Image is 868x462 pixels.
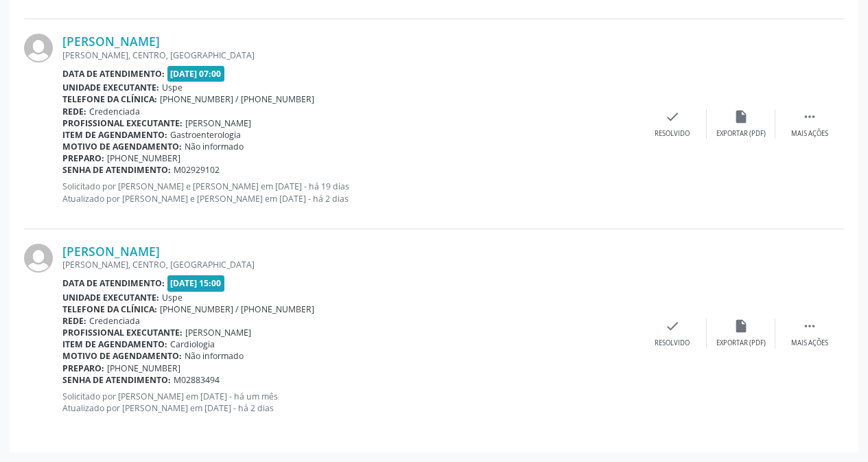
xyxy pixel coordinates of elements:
[170,129,241,141] span: Gastroenterologia
[174,374,220,386] span: M02883494
[62,141,182,152] b: Motivo de agendamento:
[716,129,766,139] div: Exportar (PDF)
[62,362,104,374] b: Preparo:
[162,82,183,93] span: Uspe
[107,152,180,164] span: [PHONE_NUMBER]
[107,362,180,374] span: [PHONE_NUMBER]
[185,141,244,152] span: Não informado
[716,338,766,348] div: Exportar (PDF)
[665,109,680,124] i: check
[62,34,160,49] a: [PERSON_NAME]
[62,292,159,303] b: Unidade executante:
[62,164,171,176] b: Senha de atendimento:
[174,164,220,176] span: M02929102
[62,68,165,80] b: Data de atendimento:
[62,327,183,338] b: Profissional executante:
[734,319,749,334] i: insert_drive_file
[655,338,690,348] div: Resolvido
[170,338,215,350] span: Cardiologia
[62,303,157,315] b: Telefone da clínica:
[167,66,225,82] span: [DATE] 07:00
[89,106,140,117] span: Credenciada
[791,338,828,348] div: Mais ações
[162,292,183,303] span: Uspe
[62,277,165,289] b: Data de atendimento:
[62,117,183,129] b: Profissional executante:
[185,117,251,129] span: [PERSON_NAME]
[160,303,314,315] span: [PHONE_NUMBER] / [PHONE_NUMBER]
[62,152,104,164] b: Preparo:
[62,181,638,204] p: Solicitado por [PERSON_NAME] e [PERSON_NAME] em [DATE] - há 19 dias Atualizado por [PERSON_NAME] ...
[62,129,167,141] b: Item de agendamento:
[89,315,140,327] span: Credenciada
[24,34,53,62] img: img
[62,82,159,93] b: Unidade executante:
[802,109,817,124] i: 
[734,109,749,124] i: insert_drive_file
[62,338,167,350] b: Item de agendamento:
[62,93,157,105] b: Telefone da clínica:
[62,315,86,327] b: Rede:
[62,106,86,117] b: Rede:
[802,319,817,334] i: 
[665,319,680,334] i: check
[62,350,182,362] b: Motivo de agendamento:
[185,327,251,338] span: [PERSON_NAME]
[62,391,638,414] p: Solicitado por [PERSON_NAME] em [DATE] - há um mês Atualizado por [PERSON_NAME] em [DATE] - há 2 ...
[62,49,638,61] div: [PERSON_NAME], CENTRO, [GEOGRAPHIC_DATA]
[791,129,828,139] div: Mais ações
[62,244,160,259] a: [PERSON_NAME]
[160,93,314,105] span: [PHONE_NUMBER] / [PHONE_NUMBER]
[62,374,171,386] b: Senha de atendimento:
[62,259,638,270] div: [PERSON_NAME], CENTRO, [GEOGRAPHIC_DATA]
[167,275,225,291] span: [DATE] 15:00
[24,244,53,273] img: img
[185,350,244,362] span: Não informado
[655,129,690,139] div: Resolvido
